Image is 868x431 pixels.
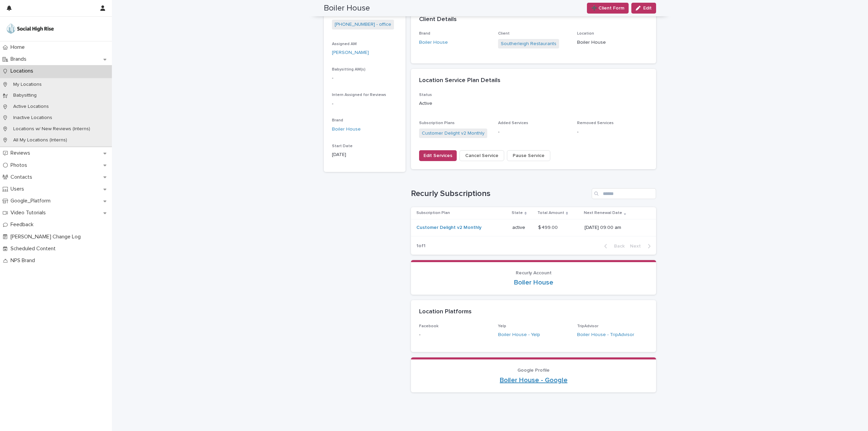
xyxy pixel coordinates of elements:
button: Edit Services [419,150,457,161]
h2: Boiler House [324,3,370,13]
p: Google_Platform [8,198,56,204]
span: TripAdvisor [577,324,598,328]
p: Contacts [8,174,38,180]
button: Edit [631,3,656,14]
p: NPS Brand [8,257,40,264]
button: Back [599,243,627,249]
p: [PERSON_NAME] Change Log [8,234,86,240]
p: Subscription Plan [416,209,450,217]
p: $ 499.00 [538,223,559,231]
h2: Location Service Plan Details [419,77,500,84]
h2: Location Platforms [419,308,472,316]
span: Removed Services [577,121,614,125]
p: - [419,331,490,338]
p: Total Amount [537,209,564,217]
p: Locations w/ New Reviews (Interns) [8,126,96,132]
a: Boiler House - Google [500,376,568,384]
p: Home [8,44,30,51]
button: ➕ Client Form [587,3,629,14]
p: Active Locations [8,104,54,110]
span: Intern Assigned for Reviews [332,93,386,97]
span: Assigned AM [332,42,357,46]
button: Next [627,243,656,249]
span: Start Date [332,144,353,148]
span: Added Services [498,121,528,125]
p: Photos [8,162,33,169]
button: Cancel Service [459,150,504,161]
p: My Locations [8,82,47,87]
p: Scheduled Content [8,246,61,252]
span: Pause Service [513,152,545,159]
a: Southerleigh Restaurants [501,40,556,47]
p: [DATE] [332,151,397,158]
a: [PHONE_NUMBER] - office [335,21,391,28]
span: Edit [643,6,652,11]
p: Active [419,100,648,107]
a: Boiler House [332,126,361,133]
span: Yelp [498,324,506,328]
span: Babysitting AM(s) [332,67,366,72]
a: Customer Delight v2 Monthly [422,130,485,137]
p: Boiler House [577,39,648,46]
span: Status [419,93,432,97]
a: Customer Delight v2 Monthly [416,225,481,231]
p: Inactive Locations [8,115,58,121]
p: Locations [8,68,39,74]
span: Location Phone [332,13,363,17]
span: Google Profile [517,368,550,373]
span: Next [630,244,645,249]
span: Facebook [419,324,438,328]
p: - [577,129,648,136]
p: Reviews [8,150,36,156]
p: All My Locations (Interns) [8,137,73,143]
p: active [512,225,533,231]
span: Subscription Plans [419,121,455,125]
p: - [498,129,569,136]
p: Feedback [8,221,39,228]
span: Brand [419,32,430,36]
p: State [512,209,523,217]
span: Brand [332,118,343,122]
a: Boiler House - Yelp [498,331,540,338]
h2: Client Details [419,16,457,23]
a: Boiler House [514,278,553,287]
a: [PERSON_NAME] [332,49,369,56]
span: Client [498,32,510,36]
h1: Recurly Subscriptions [411,189,589,199]
p: Next Renewal Date [584,209,622,217]
p: Video Tutorials [8,210,51,216]
p: [DATE] 09:00 am [585,225,645,231]
p: - [332,100,397,107]
p: Users [8,186,29,192]
input: Search [592,188,656,199]
span: ➕ Client Form [591,5,624,12]
p: 1 of 1 [411,238,431,254]
p: Babysitting [8,93,42,98]
p: Brands [8,56,32,62]
span: Location [577,32,594,36]
span: Back [610,244,625,249]
a: Boiler House - TripAdvisor [577,331,634,338]
a: Boiler House [419,39,448,46]
span: Recurly Account [516,271,552,275]
button: Pause Service [507,150,550,161]
p: - [332,75,397,82]
span: Cancel Service [465,152,498,159]
img: o5DnuTxEQV6sW9jFYBBf [5,22,55,36]
tr: Customer Delight v2 Monthly active$ 499.00$ 499.00 [DATE] 09:00 am [411,219,656,236]
span: Edit Services [423,152,452,159]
